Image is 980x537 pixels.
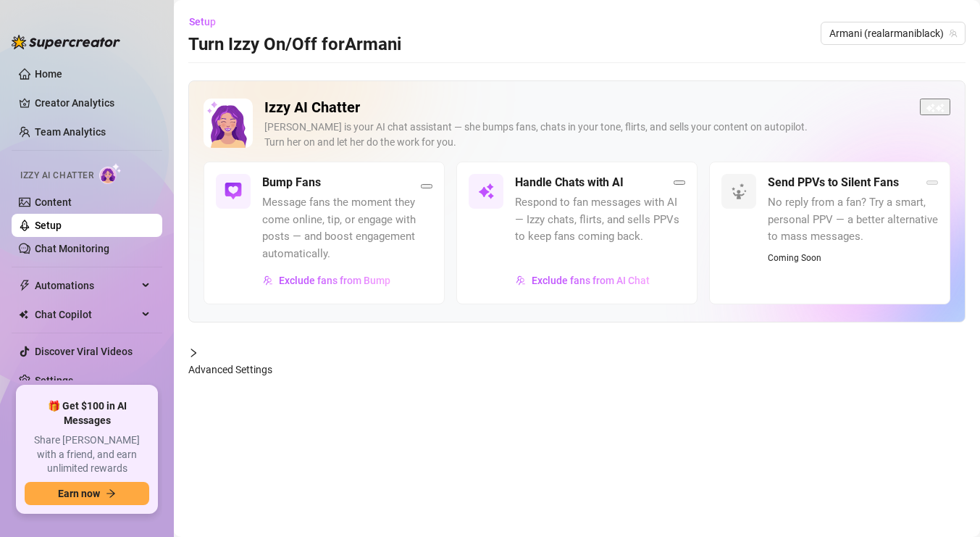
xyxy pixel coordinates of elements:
[263,275,273,286] img: svg%3e
[25,482,149,505] button: Earn nowarrow-right
[188,364,272,375] span: Advanced Settings
[19,280,30,291] span: thunderbolt
[25,399,149,428] span: 🎁 Get $100 in AI Messages
[35,303,138,326] span: Chat Copilot
[730,183,747,200] img: svg%3e
[35,346,133,357] a: Discover Viral Videos
[35,91,151,115] a: Creator Analytics
[264,99,908,117] h2: Izzy AI Chatter
[35,220,62,231] a: Setup
[20,169,93,183] span: Izzy AI Chatter
[279,275,390,286] span: Exclude fans from Bump
[262,269,391,292] button: Exclude fans from Bump
[35,274,138,297] span: Automations
[926,103,935,113] img: svg%3e
[25,433,149,476] span: Share [PERSON_NAME] with a friend, and earn unlimited rewards
[12,35,120,49] img: logo-BBDzfeDw.svg
[58,488,100,499] span: Earn now
[35,196,72,208] a: Content
[532,275,650,286] span: Exclude fans from AI Chat
[106,488,116,499] span: arrow-right
[188,348,198,358] span: collapsed
[188,10,227,33] button: Setup
[188,346,966,362] div: collapsed
[949,29,958,38] span: team
[19,309,28,320] img: Chat Copilot
[935,103,945,113] img: svg%3e
[515,269,650,292] button: Exclude fans from AI Chat
[204,99,253,148] img: Izzy AI Chatter
[35,126,106,138] a: Team Analytics
[35,243,109,254] a: Chat Monitoring
[515,174,624,191] h5: Handle Chats with AI
[515,194,685,246] span: Respond to fan messages with AI — Izzy chats, flirts, and sells PPVs to keep fans coming back.
[768,194,938,246] span: No reply from a fan? Try a smart, personal PPV — a better alternative to mass messages.
[262,174,321,191] h5: Bump Fans
[768,251,821,265] span: Coming Soon
[189,16,216,28] span: Setup
[99,163,122,184] img: AI Chatter
[264,120,908,150] div: [PERSON_NAME] is your AI chat assistant — she bumps fans, chats in your tone, flirts, and sells y...
[516,275,526,286] img: svg%3e
[35,68,62,80] a: Home
[477,183,495,200] img: svg%3e
[225,183,242,200] img: svg%3e
[35,375,73,386] a: Settings
[829,22,957,44] span: Armani (realarmaniblack)
[768,174,899,191] h5: Send PPVs to Silent Fans
[188,33,401,57] h3: Turn Izzy On/Off for Armani
[262,194,432,262] span: Message fans the moment they come online, tip, or engage with posts — and boost engagement automa...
